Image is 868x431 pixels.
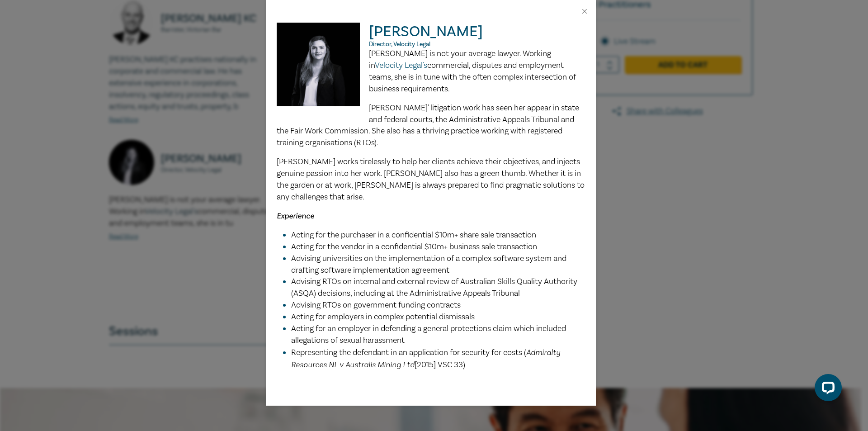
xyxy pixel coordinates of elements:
[277,23,585,48] h2: [PERSON_NAME]
[369,40,430,48] span: Director, Velocity Legal
[369,60,576,94] span: commercial, disputes and employment teams, she is in tune with the often complex intersection of ...
[291,242,537,252] span: Acting for the vendor in a confidential $10m+ business sale transaction
[580,7,589,15] button: Close
[415,360,465,370] span: [2015] VSC 33)
[291,323,566,346] span: Acting for an employer in defending a general protections claim which included allegations of sex...
[291,347,526,358] span: Representing the defendant in an application for security for costs (
[277,211,314,221] em: Experience
[291,253,566,275] span: Advising universities on the implementation of a complex software system and drafting software im...
[807,370,845,408] iframe: LiveChat chat widget
[277,156,585,202] span: [PERSON_NAME] works tirelessly to help her clients achieve their objectives, and injects genuine ...
[277,23,369,115] img: Jess Hill
[291,347,560,369] em: Admiralty Resources NL v Australis Mining Ltd
[291,300,461,310] span: Advising RTOs on government funding contracts
[291,276,577,298] span: Advising RTOs on internal and external review of Australian Skills Quality Authority (ASQA) decis...
[291,312,475,322] span: Acting for employers in complex potential dismissals
[277,48,585,95] p: Velocity Legal's
[369,48,551,71] span: [PERSON_NAME] is not your average lawyer. Working in
[291,230,536,240] span: Acting for the purchaser in a confidential $10m+ share sale transaction
[277,103,580,148] span: [PERSON_NAME]' litigation work has seen her appear in state and federal courts, the Administrativ...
